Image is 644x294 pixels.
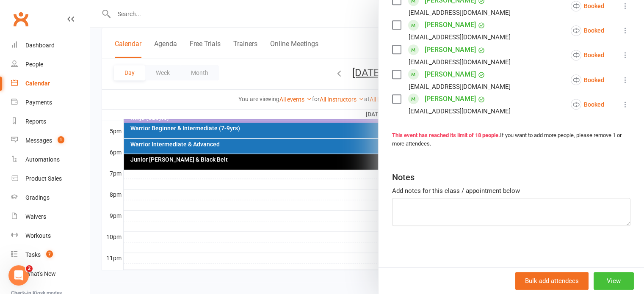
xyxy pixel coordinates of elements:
a: Waivers [11,207,89,226]
div: Add notes for this class / appointment below [392,186,630,196]
a: Tasks 7 [11,245,89,264]
a: Automations [11,150,89,169]
a: Product Sales [11,169,89,188]
button: Bulk add attendees [515,272,589,290]
a: Clubworx [10,8,31,30]
div: [EMAIL_ADDRESS][DOMAIN_NAME] [409,106,511,117]
a: What's New [11,264,89,283]
div: If you want to add more people, please remove 1 or more attendees. [392,131,630,149]
strong: This event has reached its limit of 18 people. [392,132,500,138]
a: [PERSON_NAME] [425,92,476,106]
div: Booked [571,1,604,11]
div: Tasks [25,251,41,258]
div: What's New [25,270,56,277]
div: Booked [571,25,604,36]
a: Gradings [11,188,89,207]
a: Payments [11,93,89,112]
a: [PERSON_NAME] [425,18,476,32]
div: Booked [571,50,604,60]
div: Messages [25,137,52,144]
a: Workouts [11,226,89,245]
div: Automations [25,156,60,163]
div: People [25,61,43,68]
span: 1 [58,136,64,143]
div: Payments [25,99,52,106]
div: Workouts [25,232,51,239]
div: Reports [25,118,46,125]
div: Booked [571,74,604,85]
div: [EMAIL_ADDRESS][DOMAIN_NAME] [409,32,511,43]
a: People [11,55,89,74]
a: Calendar [11,74,89,93]
div: Gradings [25,194,50,201]
a: [PERSON_NAME] [425,68,476,81]
div: Booked [571,99,604,110]
div: [EMAIL_ADDRESS][DOMAIN_NAME] [409,81,511,92]
iframe: Intercom live chat [8,265,29,286]
a: Dashboard [11,36,89,55]
span: 2 [26,265,33,272]
a: [PERSON_NAME] [425,43,476,57]
div: Dashboard [25,42,55,49]
div: Waivers [25,213,46,220]
div: Product Sales [25,175,62,182]
div: Calendar [25,80,50,87]
button: View [594,272,634,290]
div: [EMAIL_ADDRESS][DOMAIN_NAME] [409,57,511,68]
a: Reports [11,112,89,131]
a: Messages 1 [11,131,89,150]
div: Notes [392,171,415,183]
div: [EMAIL_ADDRESS][DOMAIN_NAME] [409,7,511,18]
span: 7 [46,250,53,258]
